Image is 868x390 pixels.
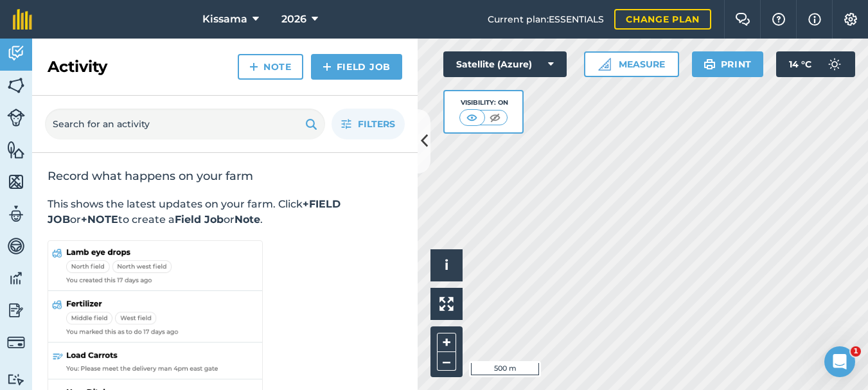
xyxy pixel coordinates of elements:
[7,333,25,351] img: svg+xml;base64,PD94bWwgdmVyc2lvbj0iMS4wIiBlbmNvZGluZz0idXRmLTgiPz4KPCEtLSBHZW5lcmF0b3I6IEFkb2JlIE...
[81,213,118,226] strong: +NOTE
[7,373,25,386] img: svg+xml;base64,PD94bWwgdmVyc2lvbj0iMS4wIiBlbmNvZGluZz0idXRmLTgiPz4KPCEtLSBHZW5lcmF0b3I6IEFkb2JlIE...
[249,59,258,75] img: svg+xml;base64,PHN2ZyB4bWxucz0iaHR0cDovL3d3dy53My5vcmcvMjAwMC9zdmciIHdpZHRoPSIxNCIgaGVpZ2h0PSIyNC...
[7,204,25,224] img: svg+xml;base64,PD94bWwgdmVyc2lvbj0iMS4wIiBlbmNvZGluZz0idXRmLTgiPz4KPCEtLSBHZW5lcmF0b3I6IEFkb2JlIE...
[13,9,32,30] img: fieldmargin Logo
[175,213,224,226] strong: Field Job
[445,257,448,273] span: i
[851,346,861,357] span: 1
[7,301,25,320] img: svg+xml;base64,PD94bWwgdmVyc2lvbj0iMS4wIiBlbmNvZGluZz0idXRmLTgiPz4KPCEtLSBHZW5lcmF0b3I6IEFkb2JlIE...
[598,58,611,71] img: Ruler icon
[437,333,456,352] button: +
[202,12,247,27] span: Kissama
[323,59,332,75] img: svg+xml;base64,PHN2ZyB4bWxucz0iaHR0cDovL3d3dy53My5vcmcvMjAwMC9zdmciIHdpZHRoPSIxNCIgaGVpZ2h0PSIyNC...
[7,140,25,159] img: svg+xml;base64,PHN2ZyB4bWxucz0iaHR0cDovL3d3dy53My5vcmcvMjAwMC9zdmciIHdpZHRoPSI1NiIgaGVpZ2h0PSI2MC...
[584,51,679,77] button: Measure
[437,352,456,371] button: –
[824,346,855,377] iframe: Intercom live chat
[771,13,786,26] img: A question mark icon
[789,51,811,77] span: 14 ° C
[459,98,508,108] div: Visibility: On
[235,213,260,226] strong: Note
[48,57,107,77] h2: Activity
[7,172,25,191] img: svg+xml;base64,PHN2ZyB4bWxucz0iaHR0cDovL3d3dy53My5vcmcvMjAwMC9zdmciIHdpZHRoPSI1NiIgaGVpZ2h0PSI2MC...
[822,51,847,77] img: svg+xml;base64,PD94bWwgdmVyc2lvbj0iMS4wIiBlbmNvZGluZz0idXRmLTgiPz4KPCEtLSBHZW5lcmF0b3I6IEFkb2JlIE...
[281,12,306,27] span: 2026
[7,269,25,288] img: svg+xml;base64,PD94bWwgdmVyc2lvbj0iMS4wIiBlbmNvZGluZz0idXRmLTgiPz4KPCEtLSBHZW5lcmF0b3I6IEFkb2JlIE...
[704,57,716,72] img: svg+xml;base64,PHN2ZyB4bWxucz0iaHR0cDovL3d3dy53My5vcmcvMjAwMC9zdmciIHdpZHRoPSIxOSIgaGVpZ2h0PSIyNC...
[7,76,25,95] img: svg+xml;base64,PHN2ZyB4bWxucz0iaHR0cDovL3d3dy53My5vcmcvMjAwMC9zdmciIHdpZHRoPSI1NiIgaGVpZ2h0PSI2MC...
[464,111,480,124] img: svg+xml;base64,PHN2ZyB4bWxucz0iaHR0cDovL3d3dy53My5vcmcvMjAwMC9zdmciIHdpZHRoPSI1MCIgaGVpZ2h0PSI0MC...
[45,109,325,139] input: Search for an activity
[7,109,25,127] img: svg+xml;base64,PD94bWwgdmVyc2lvbj0iMS4wIiBlbmNvZGluZz0idXRmLTgiPz4KPCEtLSBHZW5lcmF0b3I6IEFkb2JlIE...
[776,51,855,77] button: 14 °C
[808,12,821,27] img: svg+xml;base64,PHN2ZyB4bWxucz0iaHR0cDovL3d3dy53My5vcmcvMjAwMC9zdmciIHdpZHRoPSIxNyIgaGVpZ2h0PSIxNy...
[614,9,711,30] a: Change plan
[488,12,604,26] span: Current plan : ESSENTIALS
[735,13,750,26] img: Two speech bubbles overlapping with the left bubble in the forefront
[48,168,402,184] h2: Record what happens on your farm
[7,236,25,256] img: svg+xml;base64,PD94bWwgdmVyc2lvbj0iMS4wIiBlbmNvZGluZz0idXRmLTgiPz4KPCEtLSBHZW5lcmF0b3I6IEFkb2JlIE...
[439,297,454,311] img: Four arrows, one pointing top left, one top right, one bottom right and the last bottom left
[443,51,567,77] button: Satellite (Azure)
[430,249,463,281] button: i
[305,116,317,132] img: svg+xml;base64,PHN2ZyB4bWxucz0iaHR0cDovL3d3dy53My5vcmcvMjAwMC9zdmciIHdpZHRoPSIxOSIgaGVpZ2h0PSIyNC...
[358,117,395,131] span: Filters
[311,54,402,80] a: Field Job
[332,109,405,139] button: Filters
[487,111,503,124] img: svg+xml;base64,PHN2ZyB4bWxucz0iaHR0cDovL3d3dy53My5vcmcvMjAwMC9zdmciIHdpZHRoPSI1MCIgaGVpZ2h0PSI0MC...
[692,51,764,77] button: Print
[7,44,25,63] img: svg+xml;base64,PD94bWwgdmVyc2lvbj0iMS4wIiBlbmNvZGluZz0idXRmLTgiPz4KPCEtLSBHZW5lcmF0b3I6IEFkb2JlIE...
[48,197,402,227] p: This shows the latest updates on your farm. Click or to create a or .
[843,13,858,26] img: A cog icon
[238,54,303,80] a: Note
